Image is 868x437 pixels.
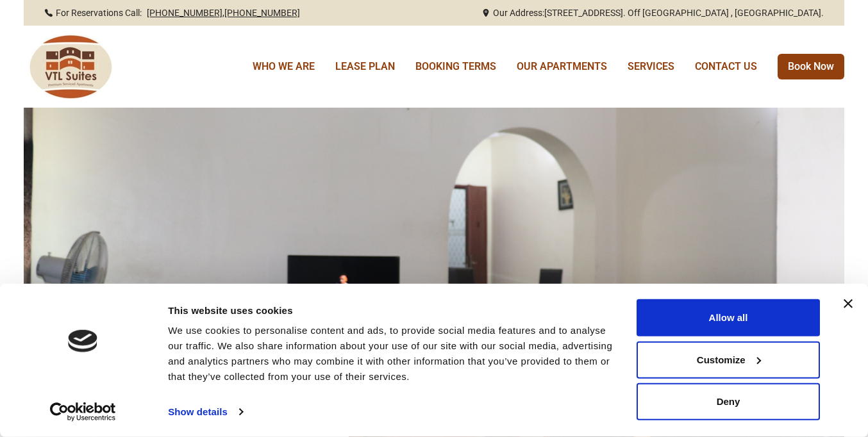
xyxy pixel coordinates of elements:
div: For Reservations Call: [44,6,300,19]
div: This website uses cookies [168,302,622,318]
button: Deny [637,383,820,420]
a: [STREET_ADDRESS]. Off [GEOGRAPHIC_DATA] , [GEOGRAPHIC_DATA]. [544,6,824,19]
button: Customize [637,341,820,378]
span: , [147,6,300,19]
a: SERVICES [628,59,674,74]
a: WHO WE ARE [253,59,315,74]
a: BOOKING TERMS [415,59,496,74]
button: Close banner [844,299,853,308]
a: Book Now [778,54,844,79]
a: [PHONE_NUMBER] [147,8,222,18]
img: logo [68,330,97,352]
a: CONTACT US [695,59,757,74]
a: [PHONE_NUMBER] [224,8,300,18]
div: We use cookies to personalise content and ads, to provide social media features and to analyse ou... [168,323,622,384]
a: OUR APARTMENTS [517,59,607,74]
a: Show details [168,402,242,422]
button: Allow all [637,299,820,336]
img: VTL Suites logo [24,35,116,99]
a: LEASE PLAN [335,59,395,74]
a: Usercentrics Cookiebot - opens in a new window [27,402,139,422]
div: Our Address: [481,6,824,19]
